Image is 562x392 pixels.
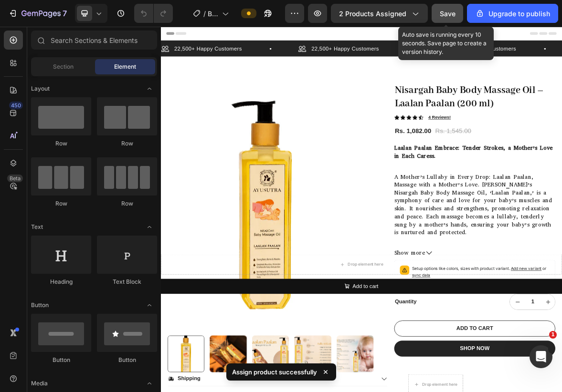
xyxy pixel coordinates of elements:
div: Rs. 1,545.00 [391,143,445,156]
span: Toggle open [142,81,157,96]
strong: Laalan Paalan Embrace: Tender Strokes, a Mother’s Love in Each Caress. [333,167,560,190]
span: 1 [549,331,557,339]
span: Layout [31,84,50,93]
div: Button [97,356,157,364]
p: 22,500+ Happy Customers [411,26,508,37]
div: Row [31,199,91,208]
span: 2 products assigned [339,9,406,19]
div: Row [97,199,157,208]
button: 2 products assigned [331,4,428,23]
span: Baby Body Massage -[DATE] 11:04:08 [208,9,218,19]
div: Rs. 1,082.00 [333,143,387,156]
iframe: Intercom live chat [530,345,552,368]
iframe: Design area [161,27,562,392]
input: Search Sections & Elements [31,31,157,50]
div: Heading [31,278,91,286]
div: Row [97,139,157,148]
div: Beta [7,175,23,182]
div: Button [31,356,91,364]
a: 4 Reviews! [382,126,414,133]
span: Save [440,10,456,18]
p: Assign product successfully [232,367,317,377]
div: Undo/Redo [134,4,173,23]
span: Media [31,379,48,388]
span: Text [31,223,43,231]
span: Element [114,62,136,71]
span: Button [31,301,49,309]
span: Toggle open [142,376,157,391]
button: 7 [4,4,71,23]
button: Save [432,4,463,23]
span: Toggle open [142,298,157,313]
div: 450 [9,102,23,109]
button: Upgrade to publish [467,4,558,23]
div: Add to cart [274,364,310,378]
div: Upgrade to publish [475,9,550,19]
span: / [203,9,206,19]
div: Drop element here [267,336,318,343]
p: 7 [63,8,67,19]
div: Row [31,139,91,148]
span: Section [53,62,74,71]
div: Text Block [97,278,157,286]
span: Toggle open [142,219,157,235]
